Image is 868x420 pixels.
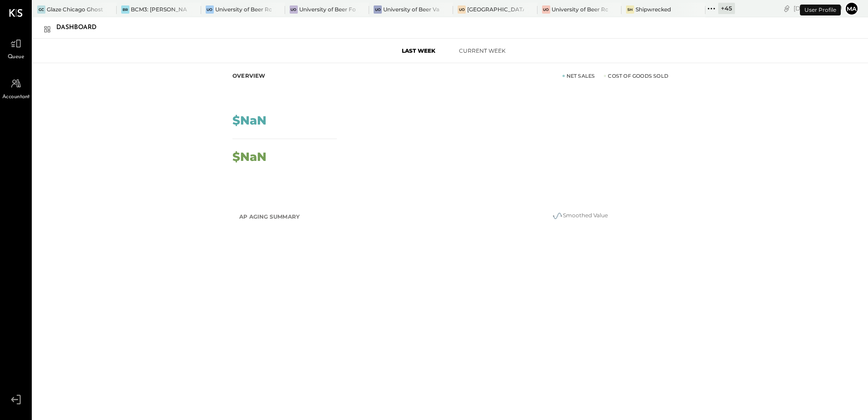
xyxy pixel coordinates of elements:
[131,5,187,13] div: BCM3: [PERSON_NAME] Westside Grill
[47,5,103,13] div: Glaze Chicago Ghost - West River Rice LLC
[718,3,735,14] div: + 45
[374,5,382,14] div: Uo
[450,43,514,58] button: Current Week
[542,5,550,14] div: Uo
[215,5,271,13] div: University of Beer Roseville
[8,53,25,61] span: Queue
[800,5,841,15] div: User Profile
[844,1,859,16] button: ma
[299,5,355,13] div: University of Beer Folsom
[0,75,31,101] a: Accountant
[636,5,671,13] div: Shipwrecked
[239,209,300,225] h2: AP Aging Summary
[56,20,106,35] div: Dashboard
[2,93,30,101] span: Accountant
[232,151,266,163] div: $NaN
[467,5,523,13] div: [GEOGRAPHIC_DATA][US_STATE]
[0,35,31,61] a: Queue
[232,72,266,80] div: Overview
[794,4,842,13] div: [DATE]
[626,5,634,14] div: Sh
[37,5,45,14] div: GC
[562,72,595,80] div: Net Sales
[290,5,298,14] div: Uo
[552,5,608,13] div: University of Beer Rocklin
[782,4,791,13] div: copy link
[604,72,668,80] div: Cost of Goods Sold
[387,43,450,58] button: Last Week
[458,5,466,14] div: Uo
[206,5,214,14] div: Uo
[121,5,129,14] div: BR
[383,5,439,13] div: University of Beer Vacaville
[489,210,671,221] div: Smoothed Value
[232,115,266,126] div: $NaN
